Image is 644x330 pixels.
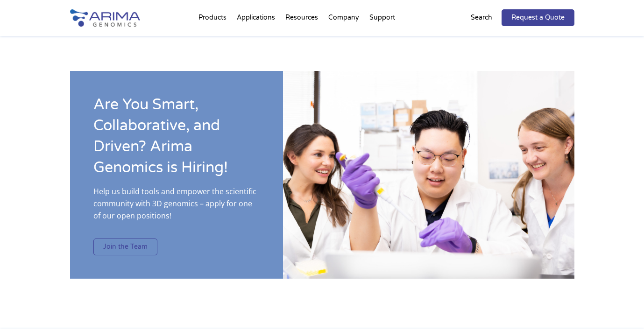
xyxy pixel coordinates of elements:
img: IMG_2073.jpg [283,71,574,279]
h2: Are You Smart, Collaborative, and Driven? Arima Genomics is Hiring! [93,94,260,185]
p: Search [471,12,492,24]
a: Join the Team [93,239,157,255]
img: Arima-Genomics-logo [70,9,140,27]
a: Request a Quote [502,9,574,26]
p: Help us build tools and empower the scientific community with 3D genomics – apply for one of our ... [93,185,260,229]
